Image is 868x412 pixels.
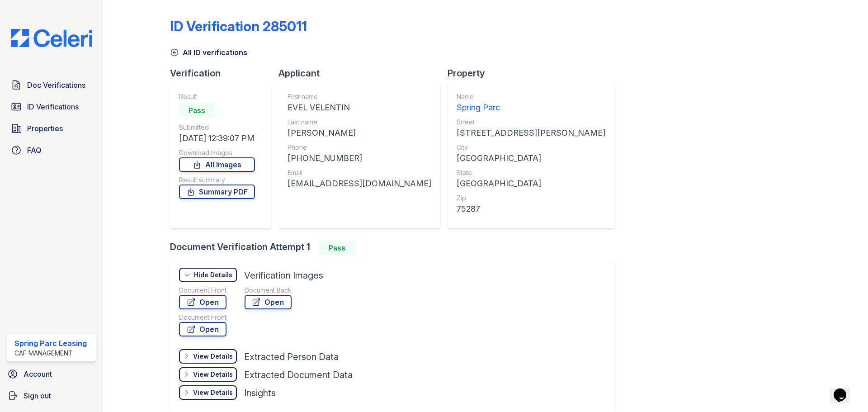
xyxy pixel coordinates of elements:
div: EVEL VELENTIN [288,101,431,114]
img: CE_Logo_Blue-a8612792a0a2168367f1c8372b55b34899dd931a85d93a1a3d3e32e68fde9ad4.png [4,29,99,47]
span: Account [24,369,52,379]
div: Verification Images [244,269,323,282]
a: Name Spring Parc [457,92,605,114]
div: City [457,143,605,152]
span: Sign out [24,390,51,401]
div: Verification [170,67,278,80]
iframe: chat widget [830,376,859,403]
div: Insights [244,387,276,399]
div: First name [288,92,431,101]
a: ID Verifications [7,98,96,116]
a: Open [245,295,292,309]
a: All Images [179,157,255,172]
a: Sign out [4,387,99,405]
div: ID Verification 285011 [170,18,307,34]
div: [DATE] 12:39:07 PM [179,132,255,145]
div: Document Front [179,313,226,322]
div: Name [457,92,605,101]
div: Applicant [278,67,448,80]
div: Extracted Person Data [244,350,339,363]
div: Extracted Document Data [244,369,353,381]
div: State [457,168,605,177]
a: Account [4,365,99,383]
div: Last name [288,118,431,127]
div: View Details [193,388,233,397]
div: Submitted [179,123,255,132]
div: Pass [179,103,215,118]
a: All ID verifications [170,47,247,58]
span: FAQ [27,145,42,156]
div: View Details [193,370,233,379]
div: Property [448,67,622,80]
a: Summary PDF [179,185,255,199]
div: [GEOGRAPHIC_DATA] [457,177,605,190]
div: Result summary [179,175,255,185]
a: FAQ [7,141,96,159]
div: Result [179,92,255,101]
div: [STREET_ADDRESS][PERSON_NAME] [457,127,605,139]
div: Hide Details [194,270,232,279]
div: Spring Parc [457,101,605,114]
div: [EMAIL_ADDRESS][DOMAIN_NAME] [288,177,431,190]
div: Zip [457,194,605,203]
a: Doc Verifications [7,76,96,94]
span: Doc Verifications [27,80,85,90]
div: CAF Management [14,349,87,358]
div: Phone [288,143,431,152]
div: Download Images [179,148,255,157]
div: Document Back [245,286,292,295]
div: [GEOGRAPHIC_DATA] [457,152,605,165]
div: [PHONE_NUMBER] [288,152,431,165]
div: View Details [193,352,233,361]
a: Properties [7,119,96,137]
div: Document Verification Attempt 1 [170,241,622,255]
div: Street [457,118,605,127]
span: ID Verifications [27,101,79,112]
div: Email [288,168,431,177]
span: Properties [27,123,63,134]
div: [PERSON_NAME] [288,127,431,139]
div: Spring Parc Leasing [14,338,87,349]
a: Open [179,295,226,309]
div: Document Front [179,286,226,295]
div: Pass [319,241,355,255]
div: 75287 [457,203,605,215]
a: Open [179,322,226,336]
